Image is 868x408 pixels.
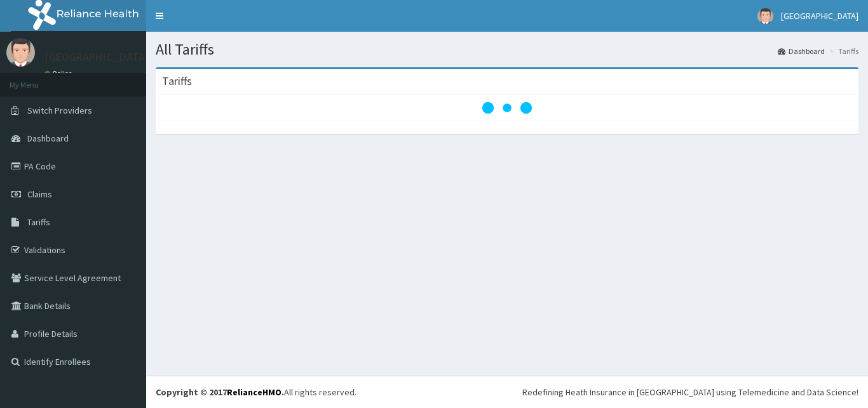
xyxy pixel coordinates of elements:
[522,386,858,398] div: Redefining Heath Insurance in [GEOGRAPHIC_DATA] using Telemedicine and Data Science!
[826,46,858,56] li: Tariffs
[27,133,69,144] span: Dashboard
[781,10,858,22] span: [GEOGRAPHIC_DATA]
[44,69,75,78] a: Online
[778,46,825,56] a: Dashboard
[6,38,35,67] img: User Image
[227,386,281,398] a: RelianceHMO
[482,82,532,133] svg: audio-loading
[162,76,192,87] h3: Tariffs
[27,216,50,228] span: Tariffs
[44,51,149,63] p: [GEOGRAPHIC_DATA]
[757,8,773,24] img: User Image
[27,105,92,116] span: Switch Providers
[146,376,868,408] footer: All rights reserved.
[156,386,284,398] strong: Copyright © 2017 .
[156,41,858,58] h1: All Tariffs
[27,188,52,200] span: Claims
